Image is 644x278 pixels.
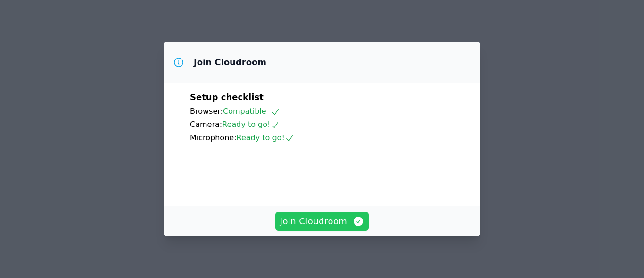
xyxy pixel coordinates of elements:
[190,92,264,102] span: Setup checklist
[190,107,223,116] span: Browser:
[223,107,280,116] span: Compatible
[222,120,280,129] span: Ready to go!
[275,212,369,231] button: Join Cloudroom
[280,215,364,228] span: Join Cloudroom
[190,120,222,129] span: Camera:
[190,133,237,142] span: Microphone:
[237,133,294,142] span: Ready to go!
[194,57,266,68] h3: Join Cloudroom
